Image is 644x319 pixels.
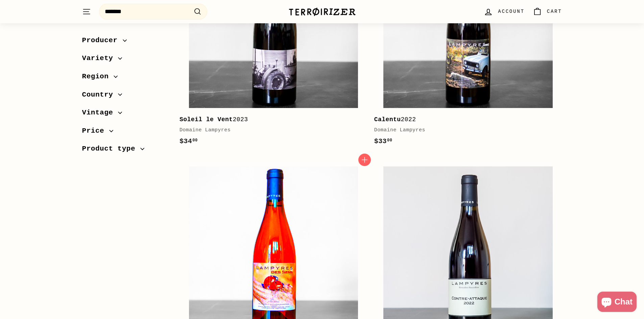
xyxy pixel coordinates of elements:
inbox-online-store-chat: Shopify online store chat [595,292,639,314]
span: $33 [374,137,392,145]
span: Variety [82,53,118,64]
span: Price [82,125,110,137]
button: Region [82,69,169,87]
span: Country [82,89,118,101]
a: Cart [529,2,566,22]
div: Domaine Lampyres [374,126,555,134]
span: Vintage [82,107,118,118]
div: 2023 [180,115,361,125]
sup: 00 [192,138,197,143]
button: Country [82,87,169,106]
a: Account [480,2,528,22]
button: Product type [82,142,169,160]
button: Price [82,124,169,142]
span: Cart [547,8,562,15]
button: Producer [82,33,169,51]
div: 2022 [374,115,555,125]
div: Domaine Lampyres [180,126,361,134]
span: Product type [82,143,141,155]
b: Soleil le Vent [180,116,233,123]
span: $34 [180,137,198,145]
span: Region [82,71,114,82]
span: Producer [82,35,123,46]
span: Account [498,8,524,15]
sup: 00 [387,138,392,143]
b: Calentu [374,116,401,123]
button: Variety [82,51,169,70]
button: Vintage [82,105,169,124]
